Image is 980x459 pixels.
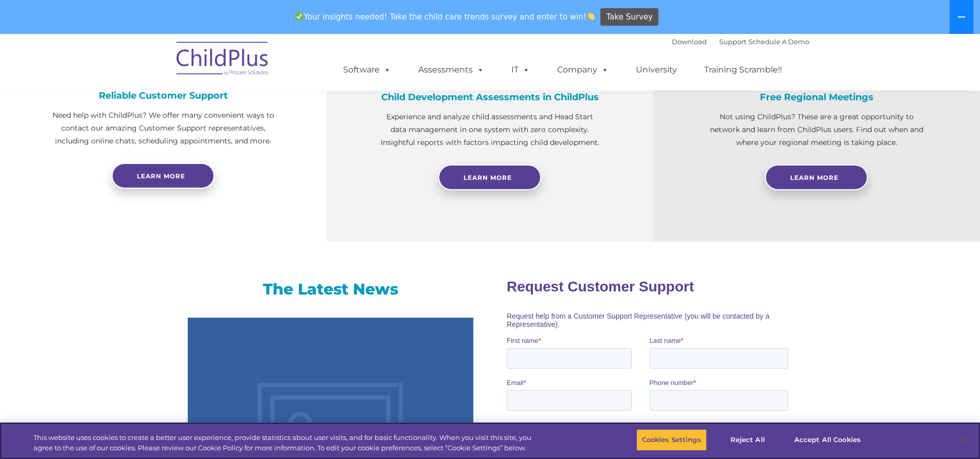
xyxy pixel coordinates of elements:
a: IT [501,60,540,80]
p: Need help with ChildPlus? We offer many convenient ways to contact our amazing Customer Support r... [51,109,275,148]
img: ChildPlus by Procare Solutions [171,34,274,86]
h4: Reliable Customer Support [51,90,275,101]
a: Training Scramble!! [694,60,792,80]
h4: Child Development Assessments in ChildPlus [378,91,602,103]
a: University [626,60,687,80]
span: Last name [143,68,174,76]
h4: Free Regional Meetings [705,91,929,103]
div: This website uses cookies to create a better user experience, provide statistics about user visit... [33,433,539,453]
img: ✅ [295,12,303,20]
span: Your insights needed! Take the child care trends survey and enter to win! [291,7,599,27]
a: Company [547,60,619,80]
button: Accept All Cookies [789,429,866,451]
span: Learn More [790,174,839,181]
a: Software [333,60,401,80]
span: Learn More [464,174,512,181]
h3: The Latest News [188,279,473,300]
a: Learn More [765,164,868,190]
a: Assessments [408,60,494,80]
a: Schedule A Demo [749,38,809,46]
span: Take Survey [607,8,653,26]
font: | [672,38,809,46]
p: Not using ChildPlus? These are a great opportunity to network and learn from ChildPlus users. Fin... [705,111,929,149]
span: Phone number [143,110,187,118]
a: Learn More [438,164,541,190]
span: Learn more [137,172,185,180]
a: Support [719,38,746,46]
button: Cookies Settings [636,429,707,451]
button: Reject All [716,429,780,451]
button: Close [952,429,975,451]
a: Download [672,38,707,46]
a: Take Survey [600,8,658,26]
a: Learn more [112,163,215,189]
p: Experience and analyze child assessments and Head Start data management in one system with zero c... [378,111,602,149]
img: 👏 [587,12,595,20]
